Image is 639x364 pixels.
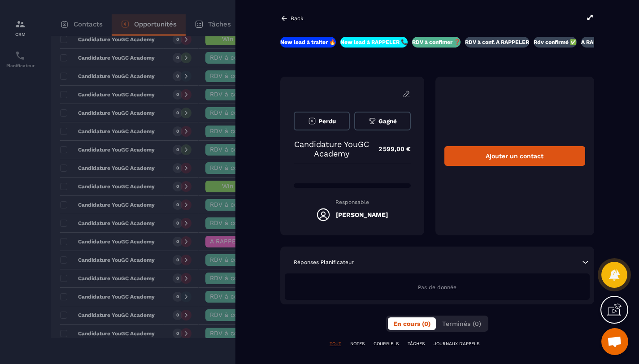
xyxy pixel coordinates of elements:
p: RDV à conf. A RAPPELER [465,39,529,46]
p: RDV à confimer ❓ [412,39,461,46]
h5: [PERSON_NAME] [336,211,388,218]
p: Responsable [294,199,411,205]
p: New lead à RAPPELER 📞 [340,39,408,46]
button: Gagné [354,112,410,130]
span: En cours (0) [393,320,430,327]
p: Candidature YouGC Academy [294,139,369,158]
p: Rdv confirmé ✅ [534,39,577,46]
span: Perdu [318,118,336,125]
span: Pas de donnée [418,284,456,290]
button: Terminés (0) [437,317,487,330]
button: Perdu [294,112,350,130]
p: New lead à traiter 🔥 [280,39,336,46]
p: Back [291,15,304,22]
button: En cours (0) [388,317,436,330]
span: Terminés (0) [442,320,481,327]
p: 2 599,00 € [369,140,411,158]
div: Ouvrir le chat [601,328,628,355]
span: Gagné [378,118,397,125]
div: Ajouter un contact [444,146,585,166]
p: Réponses Planificateur [294,259,354,266]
